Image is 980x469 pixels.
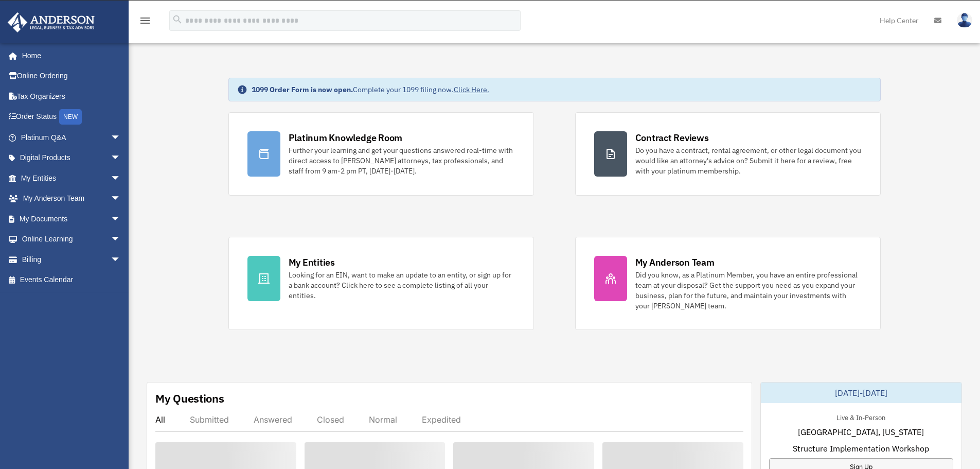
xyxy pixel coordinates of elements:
a: Digital Productsarrow_drop_down [7,148,136,168]
span: [GEOGRAPHIC_DATA], [US_STATE] [798,426,924,438]
div: Answered [254,414,292,425]
a: My Entities Looking for an EIN, want to make an update to an entity, or sign up for a bank accoun... [228,237,534,330]
i: menu [139,14,151,27]
div: Contract Reviews [635,131,709,144]
div: Submitted [190,414,229,425]
div: Looking for an EIN, want to make an update to an entity, or sign up for a bank account? Click her... [289,270,515,301]
div: [DATE]-[DATE] [761,383,961,403]
a: Tax Organizers [7,86,136,107]
a: My Anderson Team Did you know, as a Platinum Member, you have an entire professional team at your... [575,237,881,330]
span: arrow_drop_down [111,188,131,210]
a: Online Ordering [7,66,136,86]
a: Platinum Q&Aarrow_drop_down [7,127,136,148]
a: Home [7,45,131,66]
div: Live & In-Person [828,411,894,422]
img: User Pic [957,13,972,28]
a: menu [139,18,151,27]
span: arrow_drop_down [111,209,131,230]
a: Online Learningarrow_drop_down [7,229,136,250]
a: My Entitiesarrow_drop_down [7,168,136,188]
a: Platinum Knowledge Room Further your learning and get your questions answered real-time with dire... [228,112,534,196]
a: Click Here. [454,85,489,94]
div: My Questions [155,391,224,406]
div: My Anderson Team [635,256,715,269]
div: Normal [369,414,397,425]
div: NEW [59,109,82,125]
div: My Entities [289,256,335,269]
span: arrow_drop_down [111,168,131,189]
span: arrow_drop_down [111,127,131,148]
div: Further your learning and get your questions answered real-time with direct access to [PERSON_NAM... [289,145,515,176]
div: Complete your 1099 filing now. [252,84,489,95]
span: Structure Implementation Workshop [793,442,929,455]
a: Events Calendar [7,270,136,290]
span: arrow_drop_down [111,229,131,250]
span: arrow_drop_down [111,249,131,270]
div: Expedited [422,414,461,425]
a: My Anderson Teamarrow_drop_down [7,188,136,209]
img: Anderson Advisors Platinum Portal [5,12,98,32]
a: Order StatusNEW [7,107,136,128]
div: All [155,414,165,425]
div: Do you have a contract, rental agreement, or other legal document you would like an attorney's ad... [635,145,862,176]
div: Closed [317,414,344,425]
a: Billingarrow_drop_down [7,249,136,270]
a: My Documentsarrow_drop_down [7,209,136,229]
div: Did you know, as a Platinum Member, you have an entire professional team at your disposal? Get th... [635,270,862,311]
strong: 1099 Order Form is now open. [252,85,353,94]
div: Platinum Knowledge Room [289,131,403,144]
a: Contract Reviews Do you have a contract, rental agreement, or other legal document you would like... [575,112,881,196]
span: arrow_drop_down [111,148,131,169]
i: search [172,14,183,25]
